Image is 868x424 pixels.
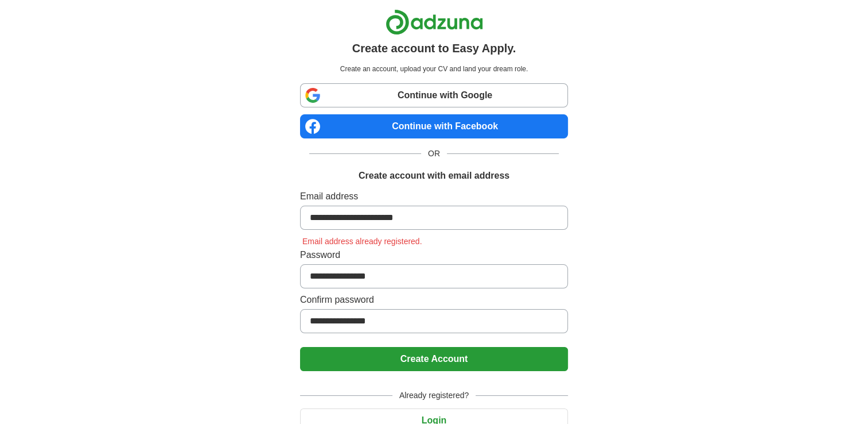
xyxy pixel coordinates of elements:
label: Email address [300,190,568,203]
button: Create Account [300,347,568,371]
span: OR [421,148,447,160]
a: Continue with Google [300,83,568,107]
p: Create an account, upload your CV and land your dream role. [302,64,566,74]
h1: Create account to Easy Apply. [352,40,516,57]
h1: Create account with email address [359,169,509,183]
img: Adzuna logo [386,9,483,35]
a: Continue with Facebook [300,114,568,138]
span: Already registered? [392,390,476,402]
span: Email address already registered. [300,237,425,246]
label: Password [300,248,568,262]
label: Confirm password [300,293,568,307]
